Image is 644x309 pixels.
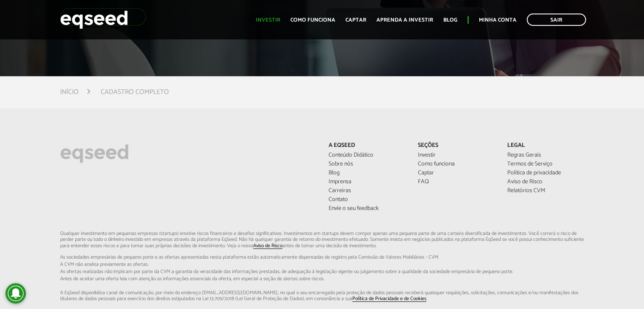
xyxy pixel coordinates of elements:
a: Política de privacidade [507,170,584,176]
a: Envie o seu feedback [329,206,405,212]
a: Blog [329,170,405,176]
a: Aviso de Risco [507,179,584,185]
img: EqSeed [60,8,128,31]
span: A CVM não analisa previamente as ofertas. [60,262,584,267]
a: Investir [256,17,280,23]
p: Qualquer investimento em pequenas empresas (startups) envolve riscos financeiros e desafios signi... [60,231,584,302]
a: Relatórios CVM [507,188,584,194]
a: Carreiras [329,188,405,194]
a: Como funciona [290,17,335,23]
img: EqSeed Logo [60,142,129,165]
a: Sobre nós [329,161,405,167]
a: Imprensa [329,179,405,185]
span: As ofertas realizadas não implicam por parte da CVM a garantia da veracidade das informações p... [60,269,584,274]
li: Cadastro completo [101,86,169,98]
p: Legal [507,142,584,149]
a: Minha conta [479,17,517,23]
a: Aviso de Risco [253,243,282,249]
span: Antes de aceitar uma oferta leia com atenção as informações essenciais da oferta, em especial... [60,276,584,281]
a: Contato [329,197,405,203]
a: Termos de Serviço [507,161,584,167]
a: Conteúdo Didático [329,152,405,158]
a: Blog [443,17,457,23]
a: Aprenda a investir [376,17,433,23]
a: Política de Privacidade e de Cookies [352,296,426,302]
a: Captar [418,170,495,176]
p: A EqSeed [329,142,405,149]
a: Regras Gerais [507,152,584,158]
a: Como funciona [418,161,495,167]
a: FAQ [418,179,495,185]
a: Início [60,89,79,96]
a: Captar [345,17,366,23]
p: Seções [418,142,495,149]
span: As sociedades empresárias de pequeno porte e as ofertas apresentadas nesta plataforma estão aut... [60,255,584,260]
a: Investir [418,152,495,158]
a: Sair [527,14,586,26]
